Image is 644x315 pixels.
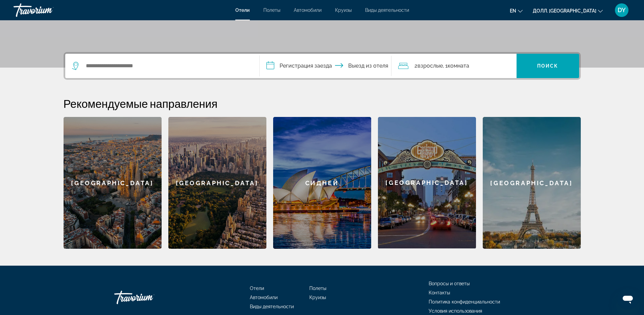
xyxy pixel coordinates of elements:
[273,117,371,249] a: Сидней
[613,3,630,17] button: Пользовательское меню
[64,117,162,249] a: [GEOGRAPHIC_DATA]
[365,7,409,13] a: Виды деятельности
[114,287,182,308] a: Травориум
[429,308,482,314] a: Условия использования
[510,6,523,16] button: Изменить язык
[263,7,280,13] a: Полеты
[618,6,626,14] ya-tr-span: DY
[378,117,476,249] a: [GEOGRAPHIC_DATA]
[429,281,470,286] a: Вопросы и ответы
[176,179,258,187] ya-tr-span: [GEOGRAPHIC_DATA]
[517,54,579,78] button: Поиск
[64,97,218,110] ya-tr-span: Рекомендуемые направления
[510,8,516,14] ya-tr-span: en
[335,7,352,13] a: Круизы
[168,117,266,249] a: [GEOGRAPHIC_DATA]
[533,8,596,14] ya-tr-span: Долл. [GEOGRAPHIC_DATA]
[490,179,573,187] ya-tr-span: [GEOGRAPHIC_DATA]
[309,286,326,291] a: Полеты
[483,117,581,249] a: [GEOGRAPHIC_DATA]
[305,179,339,187] ya-tr-span: Сидней
[250,295,278,300] a: Автомобили
[418,63,443,69] ya-tr-span: Взрослые
[260,54,391,78] button: Даты заезда и выезда
[533,6,603,16] button: Изменить валюту
[65,54,579,78] div: Виджет поиска
[391,54,517,78] button: Путешественники: 2 взрослых, 0 детей
[385,179,468,186] ya-tr-span: [GEOGRAPHIC_DATA]
[250,304,294,309] a: Виды деятельности
[443,63,448,69] ya-tr-span: , 1
[250,286,264,291] a: Отели
[235,7,250,13] a: Отели
[617,288,639,310] iframe: Кнопка запуска окна обмена сообщениями
[14,1,81,19] a: Травориум
[414,63,418,69] ya-tr-span: 2
[429,299,500,305] a: Политика конфиденциальности
[429,290,450,295] a: Контакты
[537,63,558,69] ya-tr-span: Поиск
[294,7,321,13] a: Автомобили
[309,295,326,300] a: Круизы
[71,179,153,187] ya-tr-span: [GEOGRAPHIC_DATA]
[448,63,469,69] ya-tr-span: Комната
